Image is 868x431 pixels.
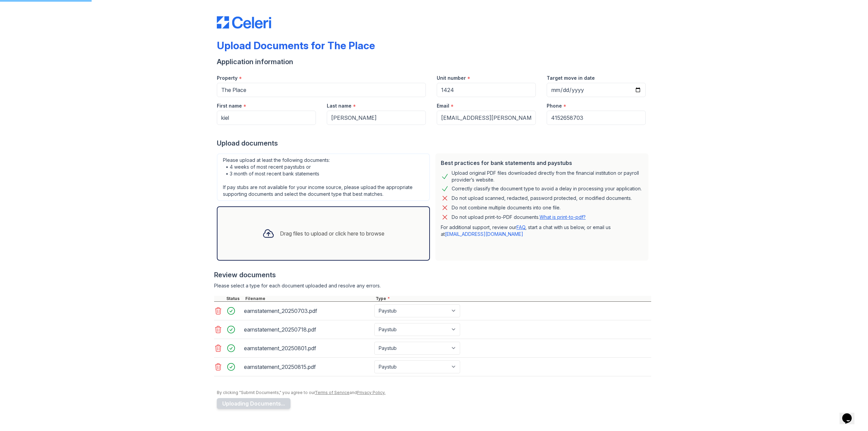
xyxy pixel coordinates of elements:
[244,361,372,372] div: earnstatement_20250815.pdf
[244,305,372,316] div: earnstatement_20250703.pdf
[244,296,374,301] div: Filename
[437,102,449,109] label: Email
[452,204,561,212] div: Do not combine multiple documents into one file.
[516,224,525,230] a: FAQ
[244,324,372,335] div: earnstatement_20250718.pdf
[214,270,651,280] div: Review documents
[217,390,651,395] div: By clicking "Submit Documents," you agree to our and
[374,296,651,301] div: Type
[217,57,651,67] div: Application information
[441,224,643,238] p: For additional support, review our , start a chat with us below, or email us at
[225,296,244,301] div: Status
[217,75,238,81] label: Property
[217,16,271,29] img: CE_Logo_Blue-a8612792a0a2168367f1c8372b55b34899dd931a85d93a1a3d3e32e68fde9ad4.png
[452,170,643,183] div: Upload original PDF files downloaded directly from the financial institution or payroll provider’...
[327,102,352,109] label: Last name
[217,102,242,109] label: First name
[280,229,384,238] div: Drag files to upload or click here to browse
[452,194,632,202] div: Do not upload scanned, redacted, password protected, or modified documents.
[217,138,651,148] div: Upload documents
[547,75,595,81] label: Target move in date
[441,159,643,167] div: Best practices for bank statements and paystubs
[452,214,586,221] p: Do not upload print-to-PDF documents.
[437,75,466,81] label: Unit number
[315,390,350,395] a: Terms of Service
[445,231,523,237] a: [EMAIL_ADDRESS][DOMAIN_NAME]
[217,153,430,201] div: Please upload at least the following documents: • 4 weeks of most recent paystubs or • 3 month of...
[452,185,642,193] div: Correctly classify the document type to avoid a delay in processing your application.
[244,343,372,354] div: earnstatement_20250801.pdf
[540,214,586,220] a: What is print-to-pdf?
[547,102,562,109] label: Phone
[214,282,651,289] div: Please select a type for each document uploaded and resolve any errors.
[217,39,375,52] div: Upload Documents for The Place
[357,390,385,395] a: Privacy Policy.
[217,398,290,409] button: Uploading Documents...
[839,404,861,424] iframe: chat widget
